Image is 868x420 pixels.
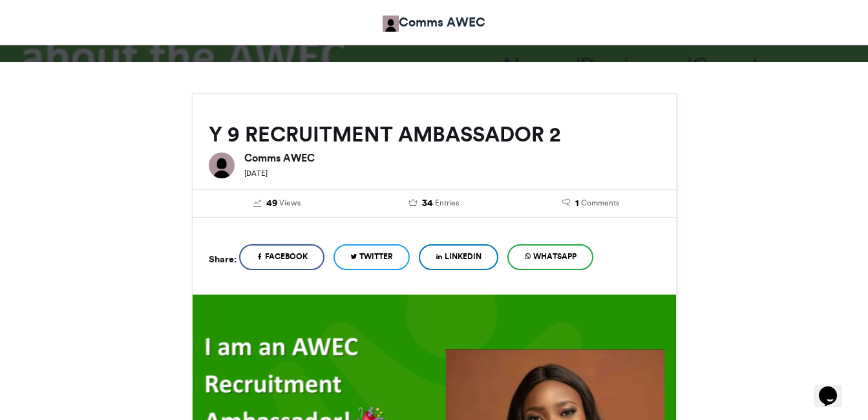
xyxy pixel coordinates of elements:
h6: Comms AWEC [244,152,660,163]
a: LinkedIn [419,244,498,270]
a: Twitter [333,244,410,270]
span: 34 [422,196,433,211]
a: Facebook [239,244,324,270]
a: WhatsApp [507,244,593,270]
span: Comments [581,197,619,209]
img: Comms AWEC [383,16,399,32]
span: Facebook [265,251,308,262]
a: 49 Views [209,196,346,211]
h5: Share: [209,251,237,268]
img: Comms AWEC [209,152,235,178]
a: Comms AWEC [383,13,485,32]
a: 34 Entries [365,196,503,211]
a: 1 Comments [522,196,660,211]
span: 1 [575,196,579,211]
span: Views [279,197,301,209]
span: LinkedIn [445,251,482,262]
span: Entries [435,197,459,209]
iframe: chat widget [814,368,855,407]
span: WhatsApp [533,251,577,262]
h2: Y 9 RECRUITMENT AMBASSADOR 2 [209,123,660,146]
span: Twitter [359,251,393,262]
span: 49 [266,196,277,211]
small: [DATE] [244,169,268,178]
